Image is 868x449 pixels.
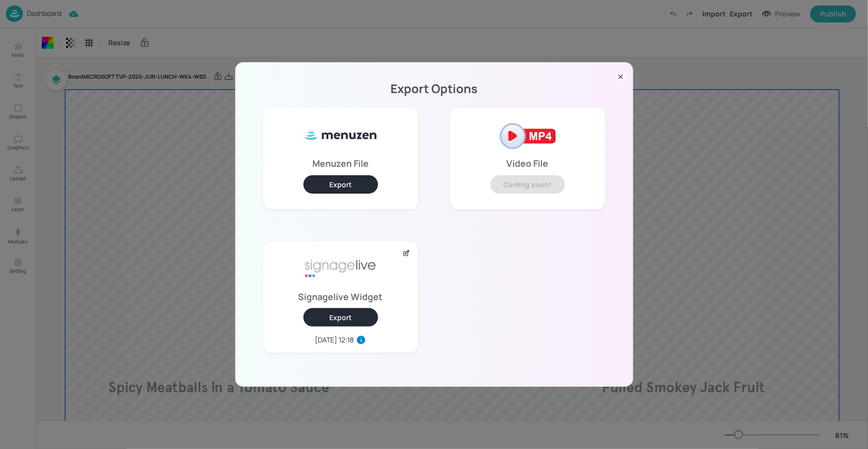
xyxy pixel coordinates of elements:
p: Menuzen File [312,160,369,167]
div: [DATE] 12:18 [315,335,354,345]
img: signage-live-aafa7296.png [303,249,378,289]
svg: Last export widget in this device [356,335,366,345]
p: Video File [507,160,549,167]
img: ml8WC8f0XxQ8HKVnnVUe7f5Gv1vbApsJzyFa2MjOoB8SUy3kBkfteYo5TIAmtfcjWXsj8oHYkuYqrJRUn+qckOrNdzmSzIzkA... [303,116,378,156]
p: Export Options [247,85,621,92]
p: Signagelive Widget [298,293,383,300]
button: Export [303,175,378,194]
img: mp4-2af2121e.png [490,116,565,156]
button: Export [303,308,378,327]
